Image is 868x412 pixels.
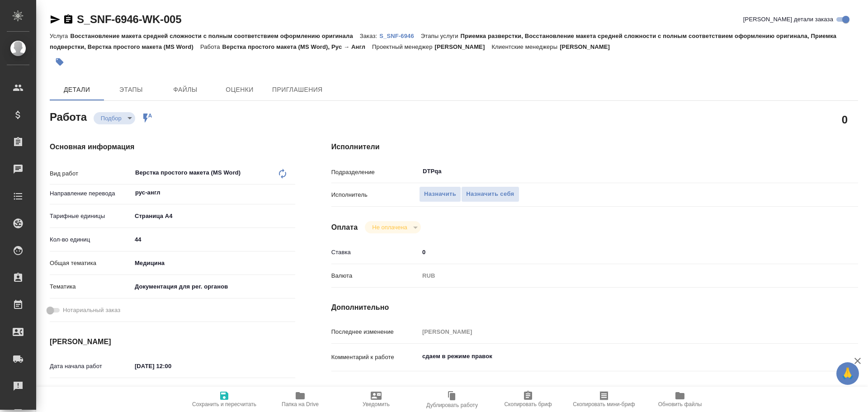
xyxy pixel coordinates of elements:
[419,384,814,399] textarea: /Clients/Sanofi/Orders/S_SNF-6946/DTP/S_SNF-6946-WK-005
[658,401,702,407] span: Обновить файлы
[365,221,420,233] div: Подбор
[419,349,814,364] textarea: сдаем в режиме правок
[840,364,855,383] span: 🙏
[743,15,833,24] span: [PERSON_NAME] детали заказа
[63,14,74,25] button: Скопировать ссылку
[50,259,132,268] p: Общая тематика
[331,142,858,152] h4: Исполнители
[290,192,292,194] button: Open
[282,401,319,407] span: Папка на Drive
[331,327,419,336] p: Последнее изменение
[50,142,295,152] h4: Основная информация
[50,169,132,178] p: Вид работ
[331,248,419,257] p: Ставка
[132,360,211,373] input: ✎ Введи что-нибудь
[414,387,490,412] button: Дублировать работу
[461,186,519,202] button: Назначить себя
[50,14,61,25] button: Скопировать ссылку для ЯМессенджера
[262,387,338,412] button: Папка на Drive
[186,387,262,412] button: Сохранить и пересчитать
[50,362,132,371] p: Дата начала работ
[424,189,456,199] span: Назначить
[363,401,390,407] span: Уведомить
[809,170,811,172] button: Open
[50,212,132,221] p: Тарифные единицы
[338,387,414,412] button: Уведомить
[55,84,99,95] span: Детали
[77,13,181,25] a: S_SNF-6946-WK-005
[50,282,132,291] p: Тематика
[331,222,358,233] h4: Оплата
[132,233,295,246] input: ✎ Введи что-нибудь
[426,402,478,408] span: Дублировать работу
[132,208,295,224] div: Страница А4
[50,189,132,198] p: Направление перевода
[218,84,261,95] span: Оценки
[421,33,461,39] p: Этапы услуги
[98,114,124,122] button: Подбор
[573,401,635,407] span: Скопировать мини-бриф
[50,336,295,347] h4: [PERSON_NAME]
[132,256,295,271] div: Медицина
[504,401,552,407] span: Скопировать бриф
[50,52,70,72] button: Добавить тэг
[842,112,848,127] h2: 0
[491,43,560,50] p: Клиентские менеджеры
[372,43,434,50] p: Проектный менеджер
[132,385,211,398] input: Пустое поле
[466,189,514,199] span: Назначить себя
[836,362,859,385] button: 🙏
[360,33,379,39] p: Заказ:
[379,32,421,39] a: S_SNF-6946
[331,190,419,199] p: Исполнитель
[419,246,814,259] input: ✎ Введи что-нибудь
[490,387,566,412] button: Скопировать бриф
[132,279,295,294] div: Документация для рег. органов
[192,401,256,407] span: Сохранить и пересчитать
[369,223,410,231] button: Не оплачена
[419,268,814,284] div: RUB
[70,33,359,39] p: Восстановление макета средней сложности с полным соответствием оформлению оригинала
[50,33,70,39] p: Услуга
[109,84,153,95] span: Этапы
[331,302,858,313] h4: Дополнительно
[50,108,87,124] h2: Работа
[419,325,814,338] input: Пустое поле
[63,306,120,315] span: Нотариальный заказ
[200,43,222,50] p: Работа
[222,43,373,50] p: Верстка простого макета (MS Word), Рус → Англ
[94,112,135,124] div: Подбор
[566,387,642,412] button: Скопировать мини-бриф
[272,84,323,95] span: Приглашения
[419,186,461,202] button: Назначить
[164,84,207,95] span: Файлы
[560,43,617,50] p: [PERSON_NAME]
[331,353,419,362] p: Комментарий к работе
[331,271,419,280] p: Валюта
[642,387,718,412] button: Обновить файлы
[435,43,492,50] p: [PERSON_NAME]
[379,33,421,39] p: S_SNF-6946
[331,168,419,177] p: Подразделение
[50,235,132,244] p: Кол-во единиц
